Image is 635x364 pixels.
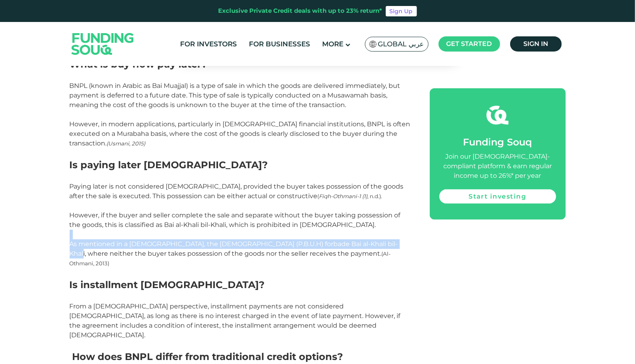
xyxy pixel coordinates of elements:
[72,351,343,362] span: How does BNPL differ from traditional credit options?
[369,41,377,48] img: SA Flag
[70,159,268,171] span: Is paying later [DEMOGRAPHIC_DATA]?
[318,193,381,199] span: ( , n.d.)
[70,251,391,267] span: (Al-Othmani, 2013)
[70,302,401,339] span: From a [DEMOGRAPHIC_DATA] perspective, installment payments are not considered [DEMOGRAPHIC_DATA]...
[447,40,492,48] span: Get started
[439,151,556,180] div: Join our [DEMOGRAPHIC_DATA]-compliant platform & earn regular income up to 26%* per year
[218,6,383,16] div: Exclusive Private Credit deals with up to 23% return*
[107,140,146,147] span: (Usmani, 2015)
[378,40,424,49] span: Global عربي
[70,82,401,109] span: BNPL (known in Arabic as Bai Muajjal) is a type of sale in which the goods are delivered immediat...
[64,24,142,64] img: Logo
[247,38,312,51] a: For Businesses
[70,211,401,229] span: However, if the buyer and seller complete the sale and separate without the buyer taking possessi...
[178,38,239,51] a: For Investors
[381,193,383,199] span: .
[70,58,207,70] span: What is buy now pay later?
[487,104,509,126] img: fsicon
[70,120,411,147] span: However, in modern applications, particularly in [DEMOGRAPHIC_DATA] financial institutions, BNPL ...
[523,40,548,48] span: Sign in
[510,36,562,52] a: Sign in
[322,40,343,48] span: More
[70,183,404,200] span: Paying later is not considered [DEMOGRAPHIC_DATA], provided the buyer takes possession of the goo...
[386,6,417,16] a: Sign Up
[70,279,265,290] span: Is installment [DEMOGRAPHIC_DATA]?
[463,136,532,147] span: Funding Souq
[439,189,556,203] a: Start investing
[70,240,398,257] span: As mentioned in a [DEMOGRAPHIC_DATA], the [DEMOGRAPHIC_DATA] (P.B.U.H) forbade Bai al-Khali bil-K...
[319,193,368,199] em: Fiqh-Othmani-1 (1)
